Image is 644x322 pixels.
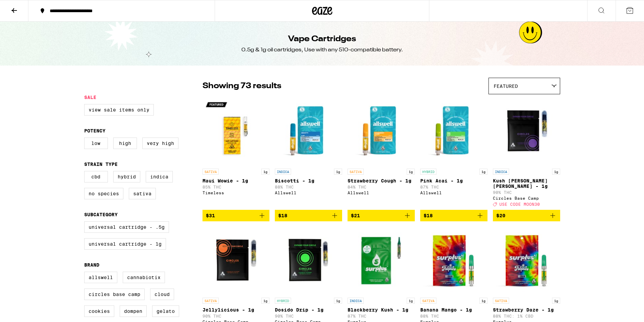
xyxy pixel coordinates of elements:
[351,213,360,218] span: $21
[84,262,99,268] legend: Brand
[84,221,169,233] label: Universal Cartridge - .5g
[123,272,165,283] label: Cannabiotix
[152,305,179,317] label: Gelato
[275,298,291,304] p: HYBRID
[420,98,487,165] img: Allswell - Pink Acai - 1g
[275,185,342,189] p: 88% THC
[275,227,342,294] img: Circles Base Camp - Dosido Drip - 1g
[348,210,415,221] button: Add to bag
[275,169,291,175] p: INDICA
[202,98,270,165] img: Timeless - Maui Wowie - 1g
[113,171,140,182] label: Hybrid
[493,307,560,313] p: Strawberry Daze - 1g
[275,178,342,183] p: Biscotti - 1g
[288,33,356,45] h1: Vape Cartridges
[241,46,403,54] div: 0.5g & 1g oil cartridges, Use with any 510-compatible battery.
[420,227,487,294] img: Surplus - Banana Mango - 1g
[202,227,270,294] img: Circles Base Camp - Jellylicious - 1g
[84,95,96,100] legend: Sale
[493,190,560,195] p: 90% THC
[496,213,505,218] span: $20
[275,98,342,210] a: Open page for Biscotti - 1g from Allswell
[202,210,270,221] button: Add to bag
[493,227,560,294] img: Surplus - Strawberry Daze - 1g
[348,169,364,175] p: SATIVA
[261,169,269,175] p: 1g
[120,305,147,317] label: Dompen
[84,162,118,167] legend: Strain Type
[348,98,415,165] img: Allswell - Strawberry Cough - 1g
[348,98,415,210] a: Open page for Strawberry Cough - 1g from Allswell
[84,128,105,133] legend: Potency
[84,238,166,250] label: Universal Cartridge - 1g
[84,104,154,116] label: View Sale Items Only
[552,298,560,304] p: 1g
[84,272,117,283] label: Allswell
[407,169,415,175] p: 1g
[552,169,560,175] p: 1g
[348,185,415,189] p: 84% THC
[275,307,342,313] p: Dosido Drip - 1g
[129,188,156,199] label: Sativa
[348,178,415,183] p: Strawberry Cough - 1g
[493,210,560,221] button: Add to bag
[261,298,269,304] p: 1g
[84,188,123,199] label: No Species
[420,185,487,189] p: 87% THC
[420,169,436,175] p: HYBRID
[424,213,433,218] span: $18
[499,202,540,206] span: USE CODE MOON30
[84,289,145,300] label: Circles Base Camp
[420,314,487,318] p: 88% THC
[202,169,219,175] p: SATIVA
[494,83,518,89] span: Featured
[493,98,560,165] img: Circles Base Camp - Kush Berry Bliss - 1g
[202,191,270,195] div: Timeless
[84,171,108,182] label: CBD
[275,210,342,221] button: Add to bag
[420,298,436,304] p: SATIVA
[348,307,415,313] p: Blackberry Kush - 1g
[142,138,178,149] label: Very High
[479,298,487,304] p: 1g
[420,210,487,221] button: Add to bag
[202,185,270,189] p: 85% THC
[348,191,415,195] div: Allswell
[348,314,415,318] p: 87% THC
[202,178,270,183] p: Maui Wowie - 1g
[275,191,342,195] div: Allswell
[202,314,270,318] p: 90% THC
[202,98,270,210] a: Open page for Maui Wowie - 1g from Timeless
[150,289,174,300] label: Cloud
[493,314,560,318] p: 88% THC: 1% CBD
[420,98,487,210] a: Open page for Pink Acai - 1g from Allswell
[334,169,342,175] p: 1g
[113,138,137,149] label: High
[493,178,560,189] p: Kush [PERSON_NAME] [PERSON_NAME] - 1g
[84,305,114,317] label: Cookies
[493,169,509,175] p: INDICA
[493,196,560,200] div: Circles Base Camp
[348,298,364,304] p: INDICA
[146,171,173,182] label: Indica
[278,213,287,218] span: $18
[202,80,281,92] p: Showing 73 results
[334,298,342,304] p: 1g
[84,212,118,217] legend: Subcategory
[275,314,342,318] p: 90% THC
[493,298,509,304] p: SATIVA
[420,178,487,183] p: Pink Acai - 1g
[84,138,108,149] label: Low
[275,98,342,165] img: Allswell - Biscotti - 1g
[348,227,415,294] img: Surplus - Blackberry Kush - 1g
[420,191,487,195] div: Allswell
[420,307,487,313] p: Banana Mango - 1g
[202,307,270,313] p: Jellylicious - 1g
[493,98,560,210] a: Open page for Kush Berry Bliss - 1g from Circles Base Camp
[206,213,215,218] span: $31
[479,169,487,175] p: 1g
[407,298,415,304] p: 1g
[202,298,219,304] p: SATIVA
